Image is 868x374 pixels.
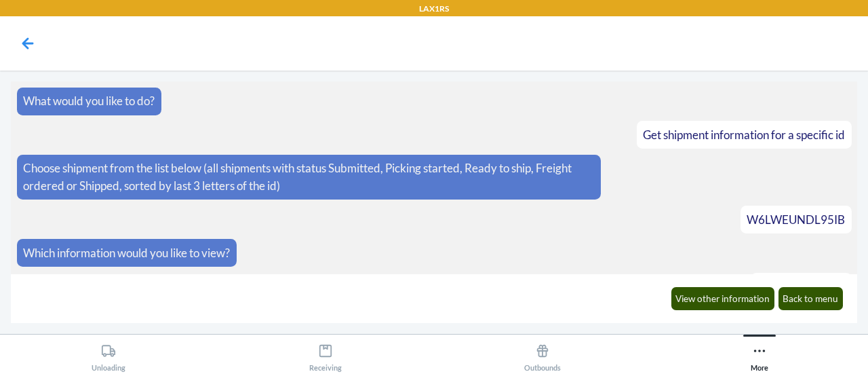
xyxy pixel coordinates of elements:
div: Receiving [309,338,342,372]
span: Get shipment information for a specific id [643,128,845,142]
button: View other information [671,287,775,310]
button: Receiving [217,335,434,372]
span: W6LWEUNDL95IB [747,212,845,227]
p: Which information would you like to view? [23,244,230,262]
p: LAX1RS [419,3,449,15]
div: Outbounds [524,338,561,372]
div: More [751,338,768,372]
button: More [651,335,868,372]
button: Back to menu [778,287,844,310]
button: Outbounds [434,335,651,372]
div: Unloading [92,338,125,372]
p: What would you like to do? [23,92,155,110]
p: Choose shipment from the list below (all shipments with status Submitted, Picking started, Ready ... [23,160,595,194]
